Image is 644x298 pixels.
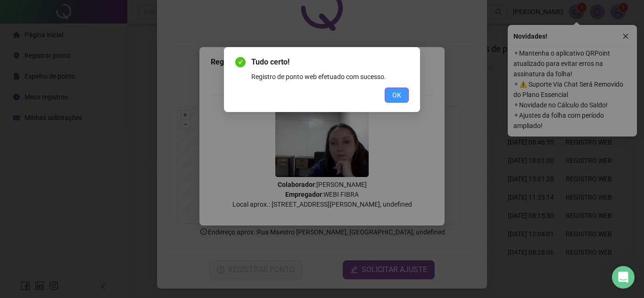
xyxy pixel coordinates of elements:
[385,88,409,103] button: OK
[392,90,401,100] span: OK
[612,266,635,289] div: Open Intercom Messenger
[251,56,409,68] span: Tudo certo!
[235,57,246,67] span: check-circle
[251,72,409,82] div: Registro de ponto web efetuado com sucesso.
